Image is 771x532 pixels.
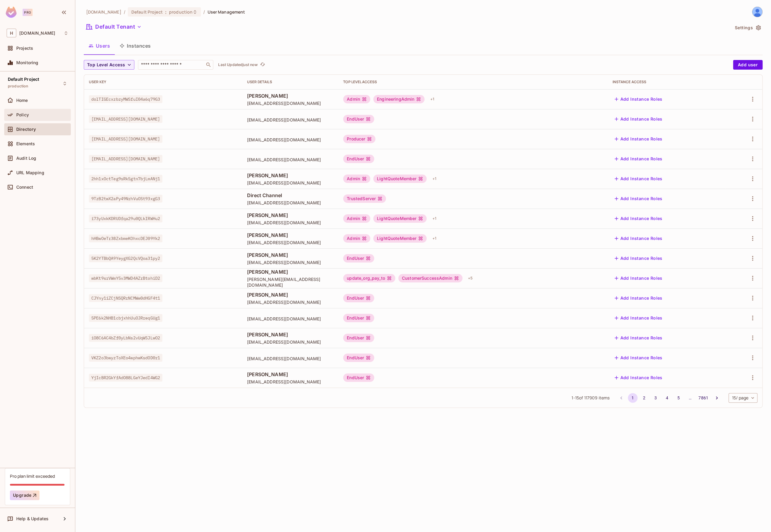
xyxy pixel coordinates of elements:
button: Add Instance Roles [612,174,665,184]
span: User Management [207,9,245,15]
span: [EMAIL_ADDRESS][DOMAIN_NAME] [247,379,334,385]
span: 9TzB2twX2aPy49NrhVuOSt93xgG3 [89,195,162,203]
span: Click to refresh data [258,61,266,68]
span: [EMAIL_ADDRESS][DOMAIN_NAME] [247,100,334,106]
span: Projects [16,46,33,51]
span: Help & Updates [16,516,49,521]
div: update_org_pay_to [343,274,395,282]
span: [EMAIL_ADDRESS][DOMAIN_NAME] [247,339,334,345]
span: [EMAIL_ADDRESS][DOMAIN_NAME] [247,117,334,123]
div: LightQuoteMember [373,214,427,223]
div: EndUser [343,354,374,362]
span: Policy [16,112,29,117]
li: / [203,9,205,15]
div: + 1 [428,94,436,104]
button: Upgrade [10,490,39,500]
button: Add Instance Roles [612,94,665,104]
div: EngineeringAdmin [373,95,425,103]
div: EndUser [343,254,374,263]
nav: pagination navigation [616,393,722,403]
div: User Key [89,80,237,84]
button: Add Instance Roles [612,373,665,382]
span: Default Project [8,77,39,82]
button: Add Instance Roles [612,134,665,144]
span: [EMAIL_ADDRESS][DOMAIN_NAME] [247,356,334,361]
span: 5K2YTBbQA9YeygXG2QcVQoa31py2 [89,254,162,262]
span: Directory [16,127,36,132]
div: EndUser [343,373,374,382]
button: Go to next page [712,393,722,403]
button: Add Instance Roles [612,114,665,124]
div: Admin [343,175,370,183]
span: [EMAIL_ADDRESS][DOMAIN_NAME] [247,240,334,245]
span: refresh [260,62,265,68]
span: [PERSON_NAME] [247,212,334,219]
button: refresh [259,61,266,68]
span: [EMAIL_ADDRESS][DOMAIN_NAME] [247,180,334,186]
span: [PERSON_NAME] [247,269,334,275]
button: Add user [733,60,763,70]
span: YjIcBR2GkYfAdO88LGeYJedI4WG2 [89,374,162,382]
div: Instance Access [612,80,721,84]
span: [PERSON_NAME] [247,371,334,378]
div: + 5 [465,273,475,283]
div: Admin [343,214,370,223]
div: TrustedServer [343,194,386,203]
span: 1 - 15 of 117909 items [572,395,610,401]
button: Add Instance Roles [612,293,665,303]
div: Admin [343,95,370,103]
div: Admin [343,234,370,243]
div: … [685,395,695,401]
button: Add Instance Roles [612,154,665,164]
button: Users [84,38,115,53]
img: Jake Samuels [752,7,762,17]
div: EndUser [343,334,374,342]
span: [EMAIL_ADDRESS][DOMAIN_NAME] [247,299,334,305]
span: [EMAIL_ADDRESS][DOMAIN_NAME] [89,115,162,123]
span: hHBwOeTr38ZxbmeKOhxcDEJ09Yk2 [89,235,162,242]
span: 5PE6k2NHB1cbjxhhUuOJRreqGUg1 [89,314,162,322]
div: LightQuoteMember [373,234,427,243]
button: Add Instance Roles [612,273,665,283]
div: User Details [247,80,334,84]
span: Home [16,98,28,103]
button: Instances [115,38,155,53]
li: / [124,9,125,15]
div: EndUser [343,155,374,163]
div: + 1 [430,234,438,243]
span: VKZ2o3bwyzToXEo4wphwKsdOD0r1 [89,354,162,362]
button: Go to page 2 [639,393,649,403]
button: page 1 [628,393,638,403]
div: Producer [343,135,375,143]
span: production [169,9,193,15]
div: Pro [23,9,33,16]
span: [EMAIL_ADDRESS][DOMAIN_NAME] [89,135,162,143]
button: Add Instance Roles [612,253,665,263]
span: Workspace: honeycombinsurance.com [19,31,55,36]
div: 15 / page [729,393,757,403]
div: + 1 [430,174,438,184]
button: Go to page 4 [662,393,672,403]
span: the active workspace [86,9,121,15]
span: [PERSON_NAME] [247,252,334,258]
div: EndUser [343,294,374,302]
span: wbKt9srVWmY5v3MWD4AZrBtohiD2 [89,274,162,282]
span: production [8,84,29,89]
button: Default Tenant [84,22,144,32]
button: Add Instance Roles [612,333,665,343]
span: [PERSON_NAME] [247,93,334,99]
button: Add Instance Roles [612,353,665,363]
span: [PERSON_NAME] [247,232,334,238]
span: 2hh1xOctTeg9sRkSgtn7bjLmANj1 [89,175,162,183]
img: SReyMgAAAABJRU5ErkJggg== [6,7,17,18]
div: EndUser [343,314,374,322]
div: EndUser [343,115,374,123]
span: [EMAIL_ADDRESS][DOMAIN_NAME] [247,260,334,265]
div: + 1 [430,214,438,223]
button: Add Instance Roles [612,234,665,243]
span: [EMAIL_ADDRESS][DOMAIN_NAME] [247,200,334,206]
span: [PERSON_NAME] [247,331,334,338]
button: Add Instance Roles [612,214,665,223]
span: Connect [16,185,33,190]
div: LightQuoteMember [373,175,427,183]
